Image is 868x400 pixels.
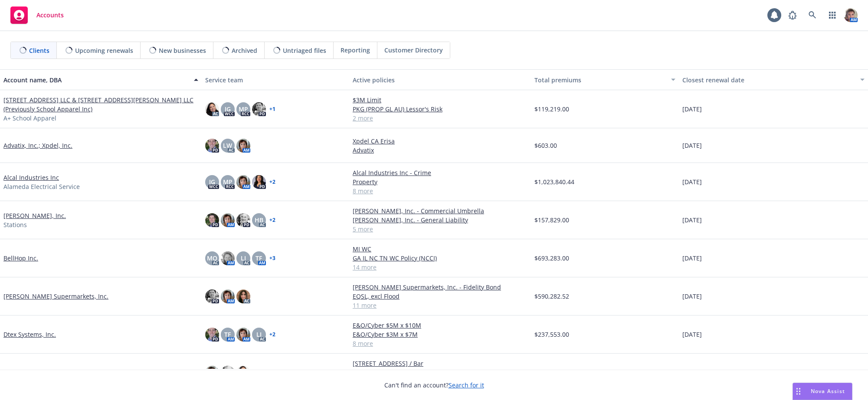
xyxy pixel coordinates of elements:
span: $16,220.00 [534,368,566,377]
div: Service team [205,75,346,85]
span: LI [241,254,246,263]
a: MI WC [353,244,527,254]
a: [PERSON_NAME] Supermarkets, Inc. [3,292,108,301]
span: [DATE] [682,104,702,114]
span: [DATE] [682,330,702,339]
span: $157,829.00 [534,215,569,224]
a: BellHop Inc. [3,254,38,263]
a: [PERSON_NAME] Survivors Trust & [PERSON_NAME] [3,368,154,377]
a: Accounts [7,3,67,27]
a: + 2 [269,332,275,337]
a: + 2 [269,179,275,185]
a: PKG (PROP GL AU) Lessor's Risk [353,104,527,114]
span: [DATE] [682,141,702,150]
span: [DATE] [682,292,702,301]
img: photo [221,213,235,227]
span: LW [223,141,232,150]
a: Advatix [353,146,527,155]
div: Total premiums [534,75,665,85]
img: photo [236,366,250,380]
span: Can't find an account? [384,380,484,390]
img: photo [205,213,219,227]
a: Alcal Industries Inc - Crime [353,168,527,177]
span: $590,282.52 [534,292,569,301]
span: MP [239,104,248,114]
a: [STREET_ADDRESS] LLC & [STREET_ADDRESS][PERSON_NAME] LLC (Previously School Apparel Inc) [3,95,198,114]
div: Closest renewal date [682,75,855,85]
img: photo [844,8,858,22]
img: photo [205,139,219,153]
button: Service team [202,69,349,90]
span: TF [224,330,231,339]
span: MP [223,177,233,186]
img: photo [236,139,250,153]
a: 11 more [353,301,527,310]
div: Drag to move [793,383,804,400]
a: Search [804,7,821,24]
span: JG [225,104,231,114]
img: photo [221,366,235,380]
span: Alameda Electrical Service [3,182,80,191]
span: LI [256,330,262,339]
span: $693,283.00 [534,254,569,263]
a: [PERSON_NAME], Inc. - General Liability [353,215,527,224]
button: Closest renewal date [679,69,868,90]
a: + 2 [269,218,275,223]
div: Account name, DBA [3,75,189,85]
a: 5 more [353,224,527,234]
a: 8 more [353,339,527,348]
img: photo [236,175,250,189]
button: Nova Assist [793,383,852,400]
a: Search for it [449,381,484,389]
img: photo [236,328,250,341]
span: [DATE] [682,215,702,224]
img: photo [221,251,235,265]
span: New businesses [159,46,206,55]
img: photo [236,213,250,227]
a: Report a Bug [784,7,801,24]
img: photo [236,289,250,303]
a: E&O/Cyber $5M x $10M [353,321,527,330]
span: $1,023,840.44 [534,177,574,186]
a: 14 more [353,263,527,272]
img: photo [205,366,219,380]
img: photo [205,289,219,303]
span: Accounts [36,12,64,19]
span: $119,219.00 [534,104,569,114]
span: [DATE] [682,254,702,263]
a: GA IL NC TN WC Policy (NCCI) [353,254,527,263]
span: Clients [29,46,49,55]
a: 8 more [353,186,527,195]
img: photo [205,102,219,116]
a: 2 more [353,114,527,123]
a: [PERSON_NAME], Inc. - Commercial Umbrella [353,206,527,215]
span: A+ School Apparel [3,114,56,123]
span: Stations [3,220,27,229]
a: EQSL, excl Flood [353,292,527,301]
a: Advatix, Inc.; Xpdel, Inc. [3,141,72,150]
span: [DATE] [682,368,702,377]
a: Alcal Industries Inc [3,173,59,182]
img: photo [252,102,266,116]
span: Untriaged files [283,46,326,55]
a: E&O/Cyber $3M x $7M [353,330,527,339]
a: $3M Limit [353,95,527,104]
button: Active policies [349,69,531,90]
span: $603.00 [534,141,557,150]
span: Archived [232,46,257,55]
span: Reporting [341,46,370,55]
img: photo [205,328,219,341]
a: + 1 [269,107,275,112]
span: [DATE] [682,177,702,186]
a: Dtex Systems, Inc. [3,330,56,339]
span: Customer Directory [384,46,443,55]
a: Xpdel CA Erisa [353,137,527,146]
a: [PERSON_NAME] Supermarkets, Inc. - Fidelity Bond [353,283,527,292]
a: Property [353,177,527,186]
span: MQ [207,254,217,263]
span: Upcoming renewals [75,46,133,55]
span: Nova Assist [811,387,845,395]
span: TF [255,254,262,263]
